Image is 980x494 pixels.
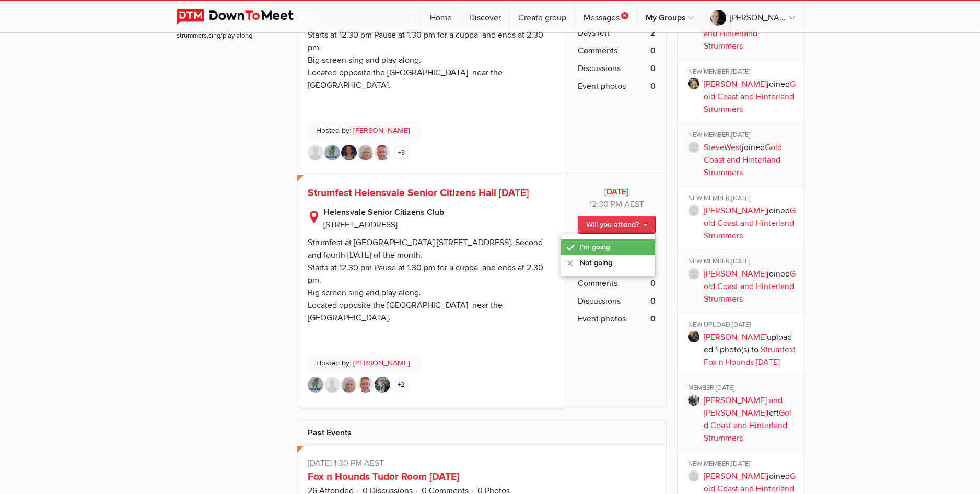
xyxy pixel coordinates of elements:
a: [PERSON_NAME] [704,332,767,342]
a: [PERSON_NAME] and [PERSON_NAME] [704,395,783,418]
span: 5 [621,12,628,19]
a: Gold Coast and Hinterland Strummers [704,205,796,241]
a: Not going [561,255,655,271]
a: [PERSON_NAME] [353,125,410,136]
span: Discussions [578,62,621,75]
span: [STREET_ADDRESS] [323,220,398,230]
p: [DATE] 1:30 PM AEST [308,457,656,469]
a: Strumfest Helensvale Senior Citizens Hall [DATE] [308,187,529,199]
a: [PERSON_NAME] [704,205,767,216]
div: NEW UPLOAD, [688,320,796,331]
a: Messages5 [575,1,637,32]
p: strummers,sing/play along [177,26,281,41]
a: [PERSON_NAME] [704,269,767,279]
img: Topsy [324,145,340,160]
div: Strumfest at [GEOGRAPHIC_DATA] [STREET_ADDRESS]. Second and fourth [DATE] of the month. Starts at... [308,237,543,336]
a: Discover [461,1,509,32]
div: NEW MEMBER, [688,257,796,268]
img: Claire P [375,377,390,393]
a: [PERSON_NAME] [702,1,803,32]
span: [DATE] [716,384,734,392]
span: [DATE] [731,131,750,139]
span: [DATE] [731,67,750,76]
a: Gold Coast and Hinterland Strummers [704,269,796,304]
a: SteveWest [704,142,742,153]
h2: Past Events [308,420,656,445]
span: Australia/Brisbane [624,199,644,210]
img: Bob Lewis [358,377,374,393]
a: +2 [393,377,409,393]
a: [PERSON_NAME] [704,471,767,481]
img: Chris Burgess [308,145,323,160]
img: Lynne Lewis [358,145,374,160]
img: Jenny.Sanae [324,377,340,393]
p: joined [704,204,796,242]
img: Ursula Purss [341,145,357,160]
a: Gold Coast and Hinterland Strummers [704,16,785,51]
span: Discussions [578,295,621,307]
b: 0 [650,295,656,307]
span: [DATE] [731,194,750,202]
div: NEW MEMBER, [688,194,796,204]
a: Create group [510,1,575,32]
a: I'm going [561,239,655,255]
a: Gold Coast and Hinterland Strummers [704,142,782,178]
p: joined [704,78,796,116]
p: left [704,394,796,444]
img: Bob Lewis [375,145,390,160]
span: Event photos [578,313,626,325]
a: Gold Coast and Hinterland Strummers [704,408,791,443]
b: Helensvale Senior Citizens Club [323,206,556,219]
div: MEMBER, [688,384,796,394]
b: 0 [650,62,656,75]
a: My Groups [637,1,702,32]
p: Hosted by: [308,354,420,372]
p: joined [704,268,796,305]
a: +3 [393,145,409,160]
p: Hosted by: [308,122,420,140]
div: NEW MEMBER, [688,67,796,78]
img: DownToMeet [177,9,310,25]
span: 12:30 PM [589,199,622,210]
a: Gold Coast and Hinterland Strummers [704,79,796,114]
span: Comments [578,277,617,290]
b: 0 [650,313,656,325]
span: [DATE] [731,459,750,468]
a: Fox n Hounds Tudor Room [DATE] [308,470,459,483]
b: 0 [650,277,656,290]
span: [DATE] [732,320,751,329]
b: 0 [650,80,656,93]
p: joined [704,15,796,52]
a: [PERSON_NAME] [353,358,410,369]
img: Topsy [308,377,323,393]
a: Will you attend? [578,216,656,234]
div: NEW MEMBER, [688,459,796,470]
a: [PERSON_NAME] [704,79,767,89]
img: Lynne Lewis [341,377,357,393]
p: joined [704,141,796,179]
span: Comments [578,44,617,57]
p: uploaded 1 photo(s) to [704,331,796,369]
a: Home [422,1,460,32]
div: NEW MEMBER, [688,131,796,141]
b: 0 [650,44,656,57]
span: [DATE] [731,257,750,266]
b: [DATE] [578,186,656,198]
span: Event photos [578,80,626,93]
